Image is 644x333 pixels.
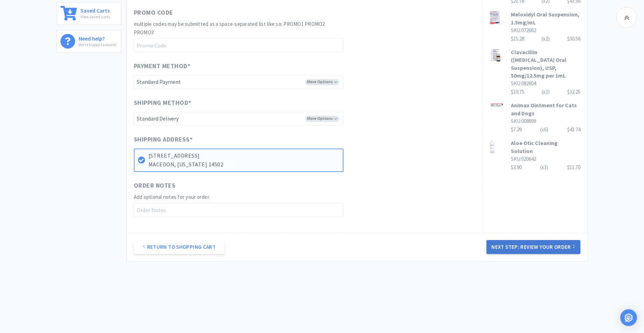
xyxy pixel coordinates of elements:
img: 712f1aa4b7cf4c90ace734739661c21f_423114.png [490,10,500,24]
span: SKU: 008899 [511,118,536,124]
span: Promo Code [134,8,173,18]
div: $11.70 [567,163,580,172]
div: $30.56 [567,35,580,43]
span: Shipping Address * [134,135,193,145]
span: SKU: 020642 [511,155,536,162]
div: (x 2 ) [542,35,550,43]
div: $43.74 [567,125,580,134]
div: Open Intercom Messenger [620,309,637,326]
input: Promo Code [134,38,343,52]
h6: Saved Carts [80,6,110,13]
span: Shipping Method * [134,98,191,108]
img: ef7ad5ff643c4df485d3b6bb08f1bbda_621764.png [490,48,501,62]
p: [STREET_ADDRESS] [149,151,339,160]
input: Order Notes [134,203,343,217]
a: Saved CartsView saved carts [57,2,121,25]
span: multiple codes may be submitted as a space-separated list like so: PROMO1 PROMO2 PROMO3 [134,21,325,36]
div: (x 3 ) [540,163,548,172]
div: (x 6 ) [540,125,548,134]
p: MACEDON, [US_STATE] 14502 [149,160,339,169]
div: (x 3 ) [542,88,550,96]
button: Next Step: Review Your Order [486,240,580,254]
img: 70df2fbdc08a4e0bbf6abf09339b753e_29736.png [490,139,494,153]
h6: Need help? [79,34,116,41]
img: 20db1b02c83c4be7948cd58931a37f2e_27575.png [490,103,504,107]
p: We're happy to assist! [79,41,116,48]
p: View saved carts [80,13,110,20]
div: $32.25 [567,88,580,96]
a: Return to Shopping Cart [134,240,225,254]
div: $15.28 [511,35,580,43]
span: SKU: 072662 [511,27,536,34]
span: Add optional notes for your order. [134,194,210,200]
h3: Aloe Otic Cleaning Solution [511,139,580,155]
div: $10.75 [511,88,580,96]
h3: Animax Ointment for Cats and Dogs [511,101,580,117]
span: Payment Method * [134,61,191,71]
span: Order Notes [134,181,176,191]
div: $7.29 [511,125,580,134]
span: SKU: 082804 [511,80,536,87]
h3: Meloxidyl Oral Suspension, 1.5mg/mL [511,10,580,26]
h3: Clavacillin ([MEDICAL_DATA] Oral Suspension), USP, 50mg/12.5mg per 1mL [511,48,580,80]
div: $3.90 [511,163,580,172]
